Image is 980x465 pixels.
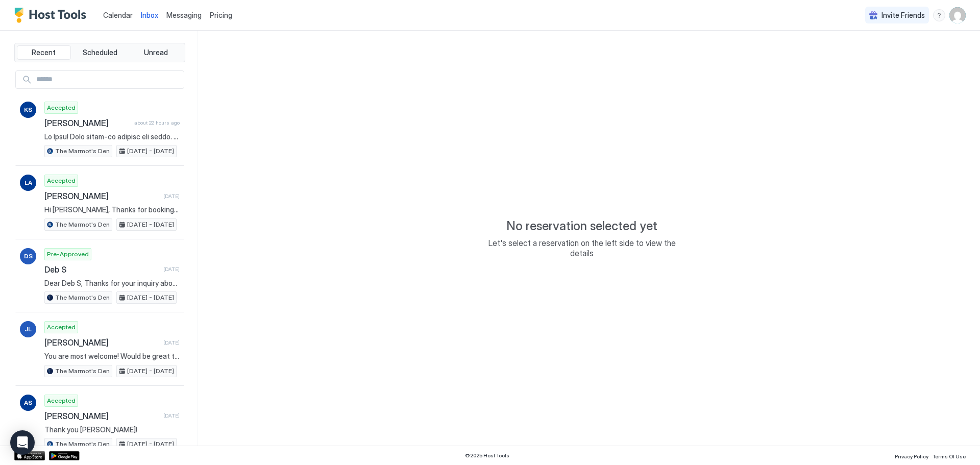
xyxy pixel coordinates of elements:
span: The Marmot's Den [55,439,110,449]
span: [PERSON_NAME] [44,337,159,348]
a: Terms Of Use [933,450,966,461]
span: Recent [32,48,56,57]
a: Calendar [103,10,133,20]
span: DS [24,252,33,261]
span: Accepted [47,323,76,332]
div: Open Intercom Messenger [10,430,35,455]
span: © 2025 Host Tools [465,452,509,459]
button: Scheduled [73,45,127,60]
span: Scheduled [83,48,117,57]
span: Unread [144,48,168,57]
button: Unread [129,45,183,60]
a: Privacy Policy [895,450,928,461]
span: Messaging [166,11,202,19]
span: [PERSON_NAME] [44,118,130,128]
a: App Store [14,451,45,460]
span: Deb S [44,264,159,275]
span: Invite Friends [881,11,925,20]
a: Google Play Store [49,451,80,460]
span: Terms Of Use [933,453,966,459]
span: You are most welcome! Would be great to see you again. [44,352,180,361]
span: [DATE] - [DATE] [127,366,174,376]
span: Pre-Approved [47,250,89,259]
input: Input Field [32,71,184,88]
span: Pricing [210,11,232,20]
span: [PERSON_NAME] [44,411,159,421]
div: tab-group [14,43,185,62]
span: The Marmot's Den [55,220,110,229]
span: The Marmot's Den [55,146,110,156]
span: [DATE] [163,412,180,419]
span: Lo Ipsu! Dolo sitam-co adipisc eli seddo. Eiusmod te 7286 Incididu Utlab. Etdolo magn al eni admi... [44,132,180,141]
span: Inbox [141,11,158,19]
span: The Marmot's Den [55,366,110,376]
span: LA [24,178,32,187]
span: No reservation selected yet [506,218,657,234]
span: Accepted [47,176,76,185]
span: Accepted [47,103,76,112]
span: Privacy Policy [895,453,928,459]
span: Dear Deb S, Thanks for your inquiry about my vacation rental. The property is available from [DAT... [44,279,180,288]
span: [DATE] [163,193,180,200]
a: Inbox [141,10,158,20]
div: menu [933,9,945,21]
a: Messaging [166,10,202,20]
a: Host Tools Logo [14,8,91,23]
span: [DATE] - [DATE] [127,439,174,449]
span: Thank you [PERSON_NAME]! [44,425,180,434]
span: Accepted [47,396,76,405]
span: about 22 hours ago [134,119,180,126]
span: [DATE] - [DATE] [127,146,174,156]
span: [PERSON_NAME] [44,191,159,201]
span: The Marmot's Den [55,293,110,302]
span: [DATE] - [DATE] [127,293,174,302]
span: [DATE] - [DATE] [127,220,174,229]
span: KS [24,105,32,114]
span: AS [24,398,32,407]
span: Hi [PERSON_NAME], Thanks for booking our place! I'll send you more details including check-in ins... [44,205,180,214]
span: JL [24,325,32,334]
div: User profile [949,7,966,23]
span: [DATE] [163,266,180,273]
span: [DATE] [163,339,180,346]
button: Recent [17,45,71,60]
span: Let's select a reservation on the left side to view the details [480,238,684,258]
span: Calendar [103,11,133,19]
